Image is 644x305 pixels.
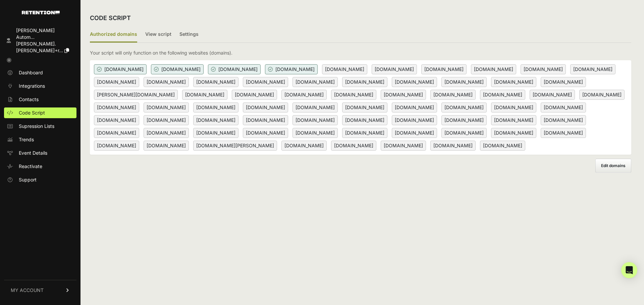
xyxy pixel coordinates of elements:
[19,123,54,130] span: Supression Lists
[281,141,327,151] span: [DOMAIN_NAME]
[151,64,204,74] span: [DOMAIN_NAME]
[541,115,586,125] span: [DOMAIN_NAME]
[144,102,189,112] span: [DOMAIN_NAME]
[243,77,288,87] span: [DOMAIN_NAME]
[292,102,338,112] span: [DOMAIN_NAME]
[491,128,536,138] span: [DOMAIN_NAME]
[144,141,189,151] span: [DOMAIN_NAME]
[491,102,536,112] span: [DOMAIN_NAME]
[19,176,37,183] span: Support
[19,136,34,143] span: Trends
[22,11,60,14] img: Retention.com
[430,90,476,100] span: [DOMAIN_NAME]
[19,150,47,156] span: Event Details
[331,90,376,100] span: [DOMAIN_NAME]
[193,141,277,151] span: [DOMAIN_NAME][PERSON_NAME]
[421,64,467,74] span: [DOMAIN_NAME]
[480,141,525,151] span: [DOMAIN_NAME]
[144,77,189,87] span: [DOMAIN_NAME]
[144,115,189,125] span: [DOMAIN_NAME]
[179,27,199,43] label: Settings
[243,128,288,138] span: [DOMAIN_NAME]
[208,64,261,74] span: [DOMAIN_NAME]
[94,141,139,151] span: [DOMAIN_NAME]
[182,90,227,100] span: [DOMAIN_NAME]
[144,128,189,138] span: [DOMAIN_NAME]
[441,128,487,138] span: [DOMAIN_NAME]
[530,90,575,100] span: [DOMAIN_NAME]
[392,115,437,125] span: [DOMAIN_NAME]
[19,163,42,170] span: Reactivate
[342,102,387,112] span: [DOMAIN_NAME]
[292,128,338,138] span: [DOMAIN_NAME]
[4,67,76,78] a: Dashboard
[16,27,74,41] div: [PERSON_NAME] Autom...
[145,27,171,43] label: View script
[4,174,76,185] a: Support
[232,90,277,100] span: [DOMAIN_NAME]
[541,128,586,138] span: [DOMAIN_NAME]
[491,115,536,125] span: [DOMAIN_NAME]
[601,163,626,168] span: Edit domains
[392,77,437,87] span: [DOMAIN_NAME]
[19,83,45,89] span: Integrations
[292,115,338,125] span: [DOMAIN_NAME]
[193,77,238,87] span: [DOMAIN_NAME]
[265,64,318,74] span: [DOMAIN_NAME]
[541,77,586,87] span: [DOMAIN_NAME]
[322,64,367,74] span: [DOMAIN_NAME]
[579,90,625,100] span: [DOMAIN_NAME]
[11,287,44,294] span: MY ACCOUNT
[4,161,76,172] a: Reactivate
[90,27,137,43] label: Authorized domains
[441,102,487,112] span: [DOMAIN_NAME]
[570,64,615,74] span: [DOMAIN_NAME]
[381,141,426,151] span: [DOMAIN_NAME]
[94,128,139,138] span: [DOMAIN_NAME]
[480,90,525,100] span: [DOMAIN_NAME]
[471,64,516,74] span: [DOMAIN_NAME]
[90,50,232,56] p: Your script will only function on the following websites (domains).
[19,96,39,103] span: Contacts
[4,148,76,158] a: Event Details
[621,262,637,278] div: Open Intercom Messenger
[331,141,376,151] span: [DOMAIN_NAME]
[4,25,76,56] a: [PERSON_NAME] Autom... [PERSON_NAME].[PERSON_NAME]+r...
[292,77,338,87] span: [DOMAIN_NAME]
[193,115,238,125] span: [DOMAIN_NAME]
[16,41,63,53] span: [PERSON_NAME].[PERSON_NAME]+r...
[4,94,76,105] a: Contacts
[441,77,487,87] span: [DOMAIN_NAME]
[372,64,417,74] span: [DOMAIN_NAME]
[19,69,43,76] span: Dashboard
[521,64,566,74] span: [DOMAIN_NAME]
[4,121,76,132] a: Supression Lists
[4,280,76,300] a: MY ACCOUNT
[193,102,238,112] span: [DOMAIN_NAME]
[94,77,139,87] span: [DOMAIN_NAME]
[243,115,288,125] span: [DOMAIN_NAME]
[281,90,327,100] span: [DOMAIN_NAME]
[94,115,139,125] span: [DOMAIN_NAME]
[94,64,147,74] span: [DOMAIN_NAME]
[342,77,387,87] span: [DOMAIN_NAME]
[94,102,139,112] span: [DOMAIN_NAME]
[541,102,586,112] span: [DOMAIN_NAME]
[94,90,178,100] span: [PERSON_NAME][DOMAIN_NAME]
[243,102,288,112] span: [DOMAIN_NAME]
[392,128,437,138] span: [DOMAIN_NAME]
[392,102,437,112] span: [DOMAIN_NAME]
[491,77,536,87] span: [DOMAIN_NAME]
[342,128,387,138] span: [DOMAIN_NAME]
[4,107,76,118] a: Code Script
[19,109,45,116] span: Code Script
[342,115,387,125] span: [DOMAIN_NAME]
[430,141,476,151] span: [DOMAIN_NAME]
[4,134,76,145] a: Trends
[381,90,426,100] span: [DOMAIN_NAME]
[441,115,487,125] span: [DOMAIN_NAME]
[90,13,131,23] h2: CODE SCRIPT
[193,128,238,138] span: [DOMAIN_NAME]
[4,81,76,91] a: Integrations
